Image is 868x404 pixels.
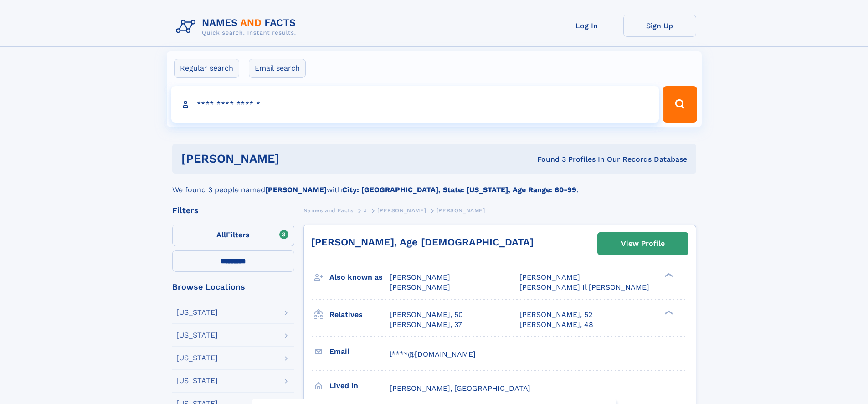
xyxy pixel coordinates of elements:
b: City: [GEOGRAPHIC_DATA], State: [US_STATE], Age Range: 60-99 [342,185,576,194]
input: search input [171,86,659,123]
h3: Lived in [329,378,390,394]
h3: Relatives [329,307,390,322]
a: Sign Up [623,15,696,37]
div: [US_STATE] [176,309,218,316]
div: [US_STATE] [176,354,218,362]
h3: Also known as [329,270,390,285]
a: Names and Facts [303,205,354,216]
div: Browse Locations [172,283,294,291]
button: Search Button [663,86,697,123]
img: Logo Names and Facts [172,15,303,39]
h3: Email [329,344,390,359]
a: [PERSON_NAME] [377,205,426,216]
div: ❯ [663,309,673,315]
a: [PERSON_NAME], 52 [519,310,592,320]
div: ❯ [663,272,673,278]
div: [US_STATE] [176,332,218,339]
a: [PERSON_NAME], 48 [519,320,593,330]
a: [PERSON_NAME], 37 [390,320,462,330]
a: [PERSON_NAME], Age [DEMOGRAPHIC_DATA] [311,236,534,248]
a: [PERSON_NAME], 50 [390,310,463,320]
span: [PERSON_NAME] [390,273,450,281]
a: J [364,205,367,216]
a: View Profile [598,233,688,255]
span: [PERSON_NAME] [437,207,485,214]
a: Log In [550,15,623,37]
span: [PERSON_NAME] [377,207,426,214]
span: [PERSON_NAME] Il [PERSON_NAME] [519,283,649,291]
span: [PERSON_NAME] [390,283,450,291]
span: [PERSON_NAME], [GEOGRAPHIC_DATA] [390,384,530,393]
label: Email search [249,59,306,78]
b: [PERSON_NAME] [265,185,327,194]
label: Filters [172,225,294,246]
div: View Profile [621,233,665,254]
span: All [216,230,226,239]
div: [US_STATE] [176,377,218,384]
h1: [PERSON_NAME] [181,153,408,164]
label: Regular search [174,59,239,78]
div: Filters [172,206,294,215]
div: Found 3 Profiles In Our Records Database [408,154,687,164]
span: [PERSON_NAME] [519,273,580,281]
span: J [364,207,367,214]
div: We found 3 people named with . [172,174,696,195]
